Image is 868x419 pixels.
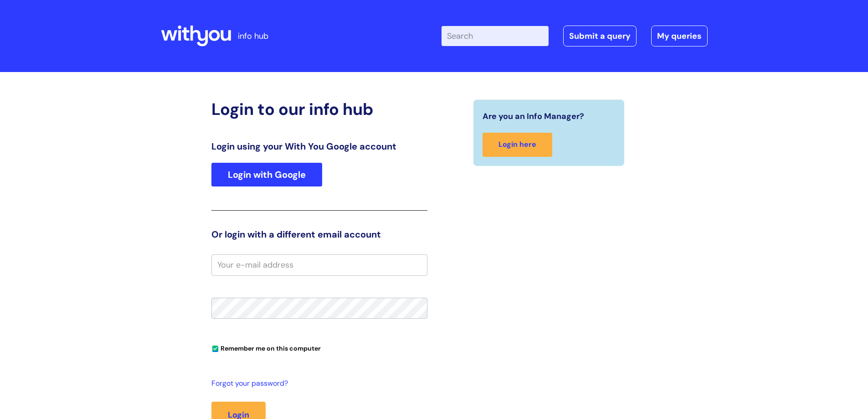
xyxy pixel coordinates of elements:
span: Are you an Info Manager? [483,109,584,124]
a: Forgot your password? [211,377,423,390]
a: Login with Google [211,163,322,186]
a: My queries [651,26,708,47]
p: info hub [238,29,268,43]
input: Remember me on this computer [212,346,218,352]
label: Remember me on this computer [211,342,321,352]
h3: Or login with a different email account [211,229,427,240]
h2: Login to our info hub [211,99,427,119]
h3: Login using your With You Google account [211,141,427,152]
a: Submit a query [563,26,637,47]
input: Your e-mail address [211,254,427,275]
input: Search [442,26,549,46]
div: You can uncheck this option if you're logging in from a shared device [211,341,427,355]
a: Login here [483,133,552,157]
